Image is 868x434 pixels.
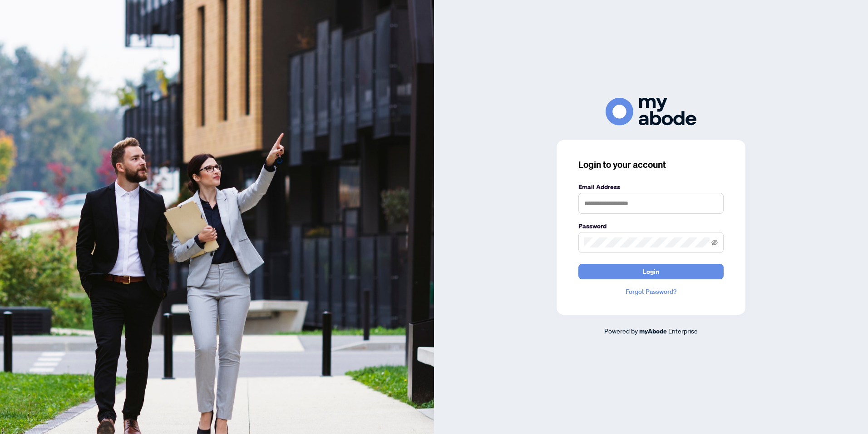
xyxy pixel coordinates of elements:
img: ma-logo [606,98,696,126]
a: Forgot Password? [578,287,724,297]
span: Enterprise [668,327,698,335]
button: Login [578,264,724,279]
a: myAbode [639,326,667,336]
label: Email Address [578,182,724,192]
h3: Login to your account [578,158,724,171]
span: Login [643,264,659,279]
label: Password [578,221,724,231]
span: eye-invisible [711,239,718,246]
span: Powered by [604,327,638,335]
